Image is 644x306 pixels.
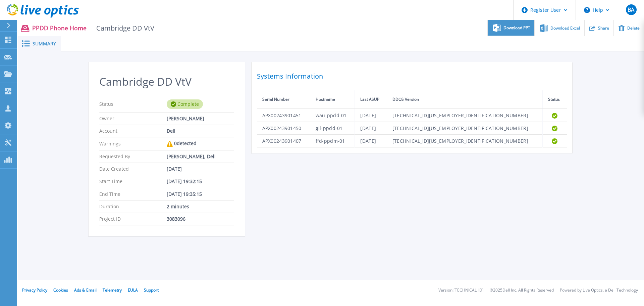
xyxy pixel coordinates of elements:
[99,154,167,159] p: Requested By
[310,90,355,109] th: Hostname
[167,179,234,184] div: [DATE] 19:32:15
[99,166,167,172] p: Date Created
[167,154,234,159] div: [PERSON_NAME], Dell
[144,287,159,293] a: Support
[99,191,167,197] p: End Time
[387,90,543,109] th: DDOS Version
[103,287,122,293] a: Telemetry
[53,287,68,293] a: Cookies
[355,122,387,135] td: [DATE]
[257,90,310,109] th: Serial Number
[167,99,203,109] div: Complete
[33,41,56,46] span: Summary
[560,288,638,293] li: Powered by Live Optics, a Dell Technology
[628,7,634,12] span: BA
[543,90,567,109] th: Status
[22,287,47,293] a: Privacy Policy
[257,122,310,135] td: APX00243901450
[257,70,567,82] h2: Systems Information
[257,109,310,122] td: APX00243901451
[503,26,530,30] span: Download PPT
[598,26,609,30] span: Share
[99,116,167,121] p: Owner
[167,191,234,197] div: [DATE] 19:35:15
[387,122,543,135] td: [TECHNICAL_ID][US_EMPLOYER_IDENTIFICATION_NUMBER]
[99,128,167,134] p: Account
[257,135,310,147] td: APX00243901407
[355,109,387,122] td: [DATE]
[74,287,97,293] a: Ads & Email
[167,128,234,134] div: Dell
[99,204,167,209] p: Duration
[32,24,155,32] p: PPDD Phone Home
[387,109,543,122] td: [TECHNICAL_ID][US_EMPLOYER_IDENTIFICATION_NUMBER]
[310,122,355,135] td: gil-ppdd-01
[355,135,387,147] td: [DATE]
[167,216,234,222] div: 3083096
[490,288,554,293] li: © 2025 Dell Inc. All Rights Reserved
[387,135,543,147] td: [TECHNICAL_ID][US_EMPLOYER_IDENTIFICATION_NUMBER]
[99,76,234,88] h2: Cambridge DD VtV
[92,24,155,32] span: Cambridge DD VtV
[355,90,387,109] th: Last ASUP
[310,109,355,122] td: wau-ppdd-01
[438,288,484,293] li: Version: [TECHNICAL_ID]
[550,26,580,30] span: Download Excel
[167,116,234,121] div: [PERSON_NAME]
[167,141,234,147] div: 0 detected
[167,204,234,209] div: 2 minutes
[99,179,167,184] p: Start Time
[99,141,167,147] p: Warnings
[310,135,355,147] td: ffd-ppdm-01
[99,99,167,109] p: Status
[167,166,234,172] div: [DATE]
[99,216,167,222] p: Project ID
[627,26,640,30] span: Delete
[128,287,138,293] a: EULA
